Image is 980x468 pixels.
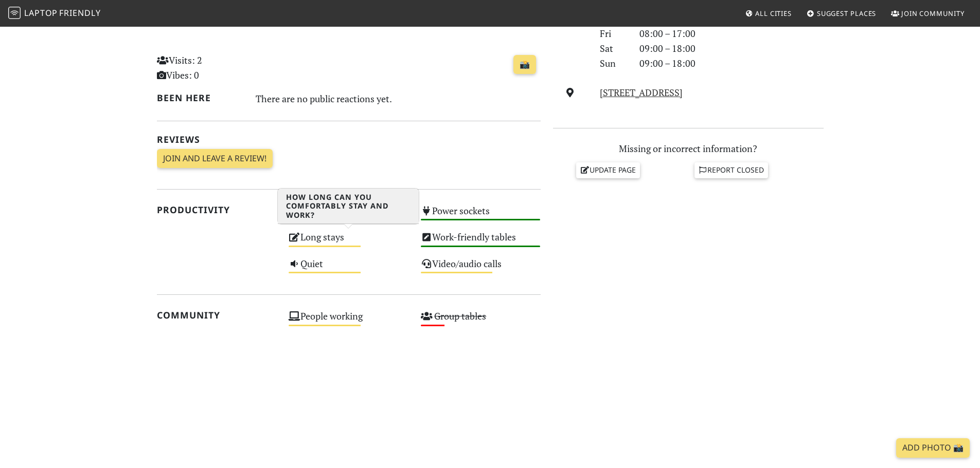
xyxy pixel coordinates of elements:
[415,229,547,255] div: Work-friendly tables
[415,202,547,229] div: Power sockets
[157,92,244,103] h2: Been here
[633,26,830,41] div: 08:00 – 17:00
[887,4,969,23] a: Join Community
[282,229,415,255] div: Long stays
[157,310,277,321] h2: Community
[755,9,792,18] span: All Cities
[817,9,877,18] span: Suggest Places
[594,41,633,56] div: Sat
[633,56,830,71] div: 09:00 – 18:00
[278,189,419,224] h3: How long can you comfortably stay and work?
[553,141,824,156] p: Missing or incorrect information?
[256,90,541,107] div: There are no public reactions yet.
[8,5,101,23] a: LaptopFriendly LaptopFriendly
[157,149,273,169] a: Join and leave a review!
[8,7,21,19] img: LaptopFriendly
[600,86,683,99] a: [STREET_ADDRESS]
[901,9,965,18] span: Join Community
[415,255,547,282] div: Video/audio calls
[434,310,486,322] s: Group tables
[157,134,541,145] h2: Reviews
[157,53,277,83] p: Visits: 2 Vibes: 0
[282,308,415,334] div: People working
[741,4,796,23] a: All Cities
[803,4,881,23] a: Suggest Places
[24,7,58,18] span: Laptop
[594,56,633,71] div: Sun
[513,55,536,74] a: 📸
[694,162,769,178] a: Report closed
[282,255,415,282] div: Quiet
[576,162,640,178] a: Update page
[633,41,830,56] div: 09:00 – 18:00
[594,26,633,41] div: Fri
[157,204,277,215] h2: Productivity
[59,7,100,18] span: Friendly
